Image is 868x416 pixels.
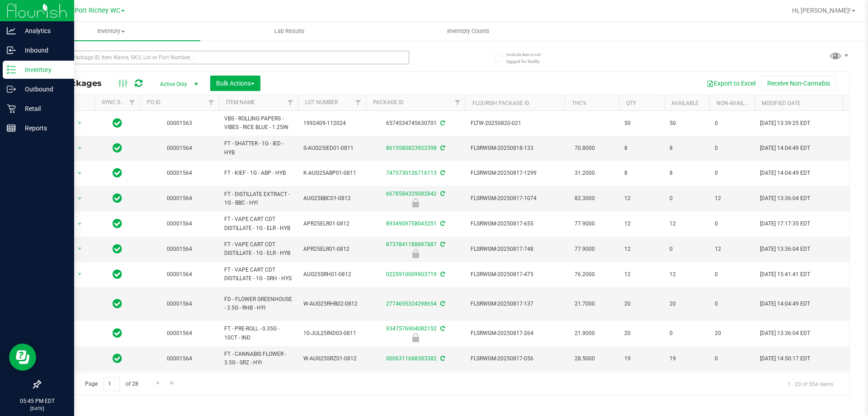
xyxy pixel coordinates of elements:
span: In Sync [113,117,122,129]
span: FT - VAPE CART CDT DISTILLATE - 1G - ELR - HYB [224,215,292,232]
p: [DATE] [4,405,70,412]
span: FLSRWGM-20250817-137 [471,300,559,308]
span: VBS - ROLLING PAPERS - VIBES - RICE BLUE - 1.25IN [224,115,292,132]
div: Newly Received [364,198,467,207]
span: 0 [715,144,749,153]
span: 82.3000 [570,192,599,205]
span: In Sync [113,167,122,179]
a: 8615580823923398 [386,145,437,151]
span: FD - FLOWER GREENHOUSE - 3.5G - RHB - HYI [224,295,292,312]
a: THC% [572,100,587,106]
span: AUG25SRH01-0812 [303,270,360,279]
a: 00001564 [167,170,192,176]
p: Analytics [16,25,70,36]
a: Available [671,100,698,106]
a: 00001564 [167,246,192,252]
span: FT - SHATTER - 1G - IED - HYB [224,139,292,157]
span: FT - DISTILLATE EXTRACT - 1G - BBC - HYI [224,190,292,207]
a: 8737841188897887 [386,241,437,248]
span: FLSRWGM-20250817-056 [471,354,559,363]
a: 00001564 [167,301,192,307]
span: 0 [715,220,749,228]
span: Inventory [22,27,200,35]
span: Sync from Compliance System [439,170,445,176]
span: [DATE] 14:04:49 EDT [760,144,810,153]
a: 00001564 [167,145,192,151]
inline-svg: Analytics [7,26,16,35]
span: In Sync [113,243,122,255]
span: FLSRWGM-20250817-655 [471,220,559,228]
span: W-AUG25RHB02-0812 [303,300,360,308]
span: 10-JUL25IND03-0811 [303,329,360,338]
span: Bulk Actions [216,80,255,87]
span: In Sync [113,297,122,310]
a: 6678584329082842 [386,191,437,197]
a: Modified Date [762,100,801,106]
inline-svg: Retail [7,104,16,113]
a: Filter [283,95,298,110]
span: 12 [715,245,749,253]
span: Inventory Counts [435,27,502,35]
span: 0 [715,354,749,363]
span: AUG25BBC01-0812 [303,194,360,203]
span: Sync from Compliance System [439,191,445,197]
p: Inbound [16,45,70,56]
span: Sync from Compliance System [439,355,445,362]
span: 1 - 20 of 554 items [780,377,840,391]
span: 12 [624,194,659,203]
span: select [74,117,85,129]
span: New Port Richey WC [60,7,120,14]
span: Sync from Compliance System [439,241,445,248]
a: PO ID [147,99,160,105]
span: 12 [670,270,704,279]
span: [DATE] 13:36:04 EDT [760,245,810,253]
span: Sync from Compliance System [439,220,445,227]
a: Non-Available [717,100,757,106]
a: Filter [351,95,366,110]
span: FLSRWGM-20250817-1299 [471,169,559,177]
a: 7475730126716113 [386,170,437,176]
span: 0 [715,119,749,128]
span: [DATE] 14:04:49 EDT [760,169,810,177]
span: Sync from Compliance System [439,301,445,307]
a: 00001564 [167,220,192,227]
a: Item Name [226,99,255,105]
p: Retail [16,103,70,114]
div: 6574534745630701 [364,119,467,128]
span: 50 [624,119,659,128]
span: select [74,243,85,255]
input: 1 [104,377,120,391]
button: Export to Excel [701,76,761,91]
span: [DATE] 14:04:49 EDT [760,300,810,308]
a: 00001564 [167,330,192,336]
button: Receive Non-Cannabis [761,76,836,91]
span: 12 [624,270,659,279]
span: 1992409-112024 [303,119,360,128]
p: 05:45 PM EDT [4,397,70,405]
span: [DATE] 15:41:41 EDT [760,270,810,279]
a: Qty [626,100,636,106]
a: Flourish Package ID [472,100,529,106]
inline-svg: Inbound [7,46,16,55]
span: Page of 28 [77,377,146,391]
span: APR25ELR01-0812 [303,245,360,253]
span: [DATE] 13:39:25 EDT [760,119,810,128]
span: Sync from Compliance System [439,120,445,126]
span: 77.9000 [570,243,599,256]
span: S-AUG25IED01-0811 [303,144,360,153]
span: Sync from Compliance System [439,271,445,277]
inline-svg: Inventory [7,65,16,74]
a: Lab Results [200,22,379,41]
span: select [74,142,85,155]
a: Filter [204,95,219,110]
span: In Sync [113,192,122,205]
p: Reports [16,123,70,134]
span: All Packages [47,78,111,88]
a: 8934909758043251 [386,220,437,227]
span: In Sync [113,352,122,365]
span: 8 [624,169,659,177]
span: select [74,218,85,230]
span: FT - CANNABIS FLOWER - 3.5G - SRZ - HYI [224,350,292,367]
span: 21.7000 [570,297,599,311]
a: Inventory [22,22,200,41]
